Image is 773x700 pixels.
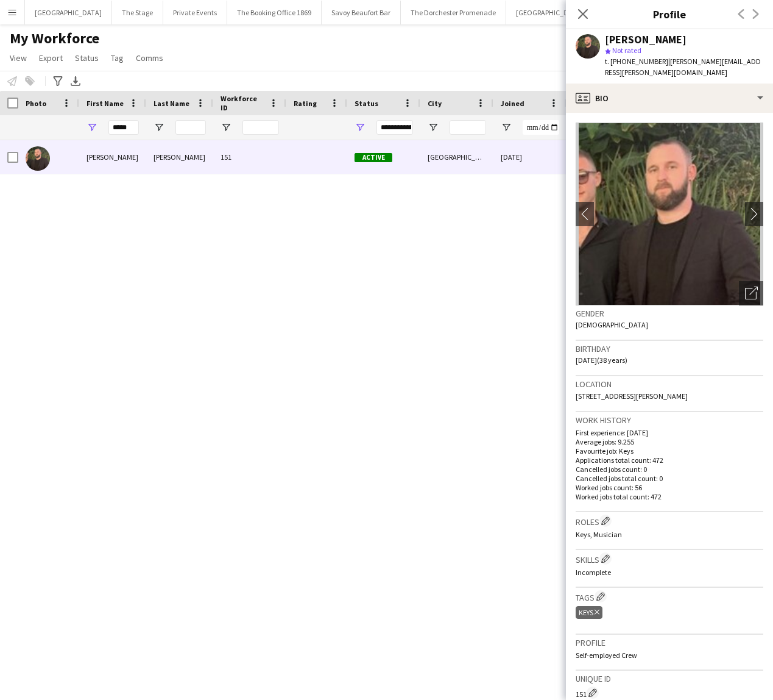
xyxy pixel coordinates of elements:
[86,122,97,133] button: Open Filter Menu
[576,415,763,426] h3: Work history
[576,308,763,319] h3: Gender
[566,84,773,113] div: Bio
[221,94,264,112] span: Workforce ID
[26,146,50,171] img: Glenn Callaghan
[576,606,602,619] div: Keys
[428,122,439,133] button: Open Filter Menu
[576,552,763,565] h3: Skills
[576,687,763,699] div: 151
[576,437,763,446] p: Average jobs: 9.255
[322,1,401,24] button: Savoy Beaufort Bar
[10,52,27,63] span: View
[106,50,129,66] a: Tag
[576,320,648,329] span: [DEMOGRAPHIC_DATA]
[227,1,322,24] button: The Booking Office 1869
[34,50,68,66] a: Export
[450,120,486,135] input: City Filter Input
[221,122,231,133] button: Open Filter Menu
[108,120,139,135] input: First Name Filter Input
[576,455,763,465] p: Applications total count: 472
[68,74,83,88] app-action-btn: Export XLSX
[213,140,286,174] div: 151
[401,1,506,24] button: The Dorchester Promenade
[420,140,493,174] div: [GEOGRAPHIC_DATA]
[154,122,164,133] button: Open Filter Menu
[355,122,365,133] button: Open Filter Menu
[576,391,688,401] span: [STREET_ADDRESS][PERSON_NAME]
[112,1,163,24] button: The Stage
[5,50,32,66] a: View
[154,99,189,108] span: Last Name
[355,153,392,162] span: Active
[25,1,112,24] button: [GEOGRAPHIC_DATA]
[10,29,99,48] span: My Workforce
[576,343,763,354] h3: Birthday
[576,379,763,390] h3: Location
[111,52,124,63] span: Tag
[146,140,213,174] div: [PERSON_NAME]
[576,673,763,684] h3: Unique ID
[576,474,763,483] p: Cancelled jobs total count: 0
[739,281,763,305] div: Open photos pop-in
[501,99,524,108] span: Joined
[136,52,163,63] span: Comms
[39,52,63,63] span: Export
[51,74,65,88] app-action-btn: Advanced filters
[523,120,559,135] input: Joined Filter Input
[566,6,773,22] h3: Profile
[242,120,279,135] input: Workforce ID Filter Input
[506,1,593,24] button: [GEOGRAPHIC_DATA]
[175,120,206,135] input: Last Name Filter Input
[576,355,627,365] span: [DATE] (38 years)
[576,651,763,660] p: Self-employed Crew
[605,57,761,77] span: | [PERSON_NAME][EMAIL_ADDRESS][PERSON_NAME][DOMAIN_NAME]
[576,446,763,455] p: Favourite job: Keys
[70,50,104,66] a: Status
[493,140,567,174] div: [DATE]
[163,1,227,24] button: Private Events
[131,50,168,66] a: Comms
[355,99,378,108] span: Status
[576,483,763,492] p: Worked jobs count: 56
[428,99,442,108] span: City
[612,46,641,55] span: Not rated
[294,99,317,108] span: Rating
[79,140,146,174] div: [PERSON_NAME]
[501,122,512,133] button: Open Filter Menu
[605,34,687,45] div: [PERSON_NAME]
[576,637,763,648] h3: Profile
[576,492,763,501] p: Worked jobs total count: 472
[605,57,668,66] span: t. [PHONE_NUMBER]
[576,568,763,577] p: Incomplete
[576,123,763,305] img: Crew avatar or photo
[576,515,763,527] h3: Roles
[86,99,124,108] span: First Name
[75,52,99,63] span: Status
[576,530,622,539] span: Keys, Musician
[576,428,763,437] p: First experience: [DATE]
[26,99,46,108] span: Photo
[576,465,763,474] p: Cancelled jobs count: 0
[576,590,763,603] h3: Tags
